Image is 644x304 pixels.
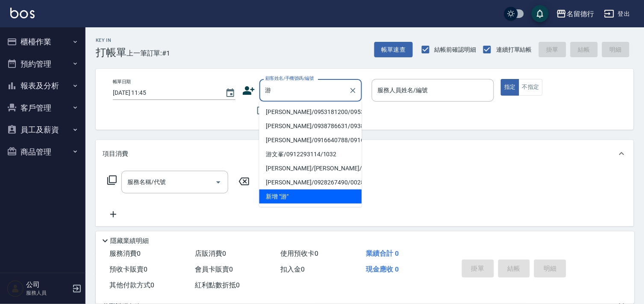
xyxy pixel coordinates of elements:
[3,75,82,97] button: 報表及分析
[532,5,549,22] button: save
[96,140,634,167] div: 項目消費
[374,42,413,58] button: 帳單速查
[26,289,70,297] p: 服務人員
[10,8,35,18] img: Logo
[109,281,154,289] span: 其他付款方式 0
[259,119,362,133] li: [PERSON_NAME]/0938786631/0938786631
[259,133,362,147] li: [PERSON_NAME]/0916640788/0916640788
[96,47,126,58] h3: 打帳單
[113,86,217,100] input: YYYY/MM/DD hh:mm
[366,249,399,257] span: 業績合計 0
[220,83,241,103] button: Choose date, selected date is 2025-09-07
[195,281,240,289] span: 紅利點數折抵 0
[501,79,519,96] button: 指定
[3,97,82,119] button: 客戶管理
[567,9,594,19] div: 名留德行
[212,175,225,189] button: Open
[280,249,318,257] span: 使用預收卡 0
[265,75,314,82] label: 顧客姓名/手機號碼/編號
[601,6,634,22] button: 登出
[553,5,597,23] button: 名留德行
[3,119,82,141] button: 員工及薪資
[195,265,233,273] span: 會員卡販賣 0
[126,48,171,58] span: 上一筆訂單:#1
[3,141,82,163] button: 商品管理
[109,265,147,273] span: 預收卡販賣 0
[259,175,362,190] li: [PERSON_NAME]/0928267490/0028
[519,79,543,96] button: 不指定
[3,53,82,75] button: 預約管理
[259,190,362,204] li: 新增 "游"
[259,105,362,119] li: [PERSON_NAME]/0953181200/0953181200
[26,281,70,289] h5: 公司
[103,149,128,158] p: 項目消費
[496,45,532,54] span: 連續打單結帳
[110,237,149,246] p: 隱藏業績明細
[280,265,305,273] span: 扣入金 0
[259,161,362,175] li: [PERSON_NAME]/[PERSON_NAME]/
[109,249,141,257] span: 服務消費 0
[366,265,399,273] span: 現金應收 0
[347,85,359,96] button: Clear
[435,45,476,54] span: 結帳前確認明細
[96,38,126,43] h2: Key In
[113,79,131,85] label: 帳單日期
[7,280,24,297] img: Person
[195,249,226,257] span: 店販消費 0
[3,31,82,53] button: 櫃檯作業
[259,147,362,161] li: 游文峯/0912293114/1032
